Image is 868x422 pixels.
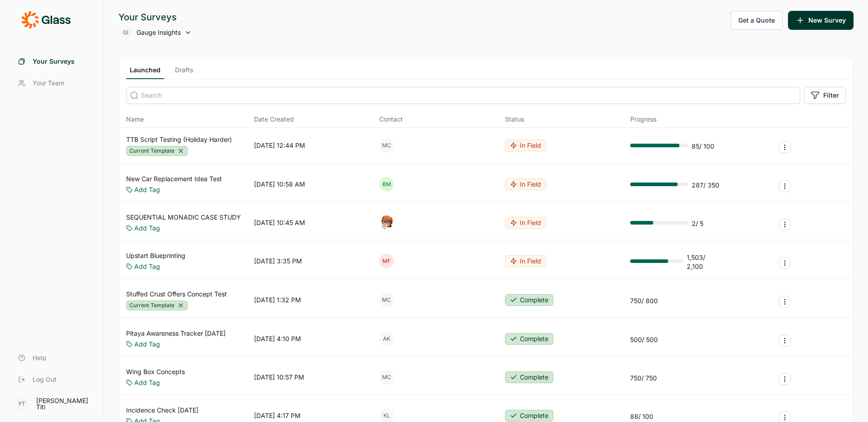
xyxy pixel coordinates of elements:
[118,25,133,40] div: GI
[126,367,185,376] a: Wing Box Concepts
[505,255,546,267] button: In Field
[134,378,160,387] a: Add Tag
[254,334,301,343] div: [DATE] 4:10 PM
[254,141,305,150] div: [DATE] 12:44 PM
[379,115,403,124] div: Contact
[779,373,791,385] button: Survey Actions
[505,115,524,124] div: Status
[126,290,227,299] a: Stuffed Crust Offers Concept Test
[379,177,394,192] div: BM
[134,224,160,233] a: Add Tag
[692,181,719,190] div: 287 / 350
[505,178,546,190] button: In Field
[36,398,93,410] div: [PERSON_NAME] Titi
[254,373,304,382] div: [DATE] 10:57 PM
[379,254,394,268] div: MF
[687,253,720,271] div: 1,503 / 2,100
[630,115,656,124] div: Progress
[126,213,241,222] a: SEQUENTIAL MONADIC CASE STUDY
[126,87,800,104] input: Search
[788,11,854,30] button: New Survey
[779,141,791,153] button: Survey Actions
[126,115,144,124] span: Name
[134,262,160,271] a: Add Tag
[379,293,394,307] div: MC
[779,180,791,192] button: Survey Actions
[254,180,305,189] div: [DATE] 10:58 AM
[126,135,232,144] a: TTB Script Testing (Holiday Harder)
[505,371,553,383] button: Complete
[33,79,64,88] span: Your Team
[254,257,302,266] div: [DATE] 3:35 PM
[779,296,791,308] button: Survey Actions
[254,411,301,420] div: [DATE] 4:17 PM
[505,140,546,151] button: In Field
[126,300,188,310] div: Current Template
[171,66,197,79] a: Drafts
[630,335,658,344] div: 500 / 500
[779,257,791,269] button: Survey Actions
[126,406,198,415] a: Incidence Check [DATE]
[33,353,47,362] span: Help
[254,218,305,227] div: [DATE] 10:45 AM
[126,329,226,338] a: Pitaya Awareness Tracker [DATE]
[630,296,658,305] div: 750 / 800
[33,57,75,66] span: Your Surveys
[779,219,791,230] button: Survey Actions
[804,87,846,104] button: Filter
[779,335,791,347] button: Survey Actions
[379,216,394,230] img: o7kyh2p2njg4amft5nuk.png
[134,340,160,349] a: Add Tag
[254,115,294,124] span: Date Created
[630,412,653,421] div: 88 / 100
[126,146,188,156] div: Current Template
[126,66,164,79] a: Launched
[126,251,185,260] a: Upstart Blueprinting
[137,28,181,37] span: Gauge Insights
[118,11,192,23] div: Your Surveys
[692,142,714,151] div: 85 / 100
[505,410,553,422] button: Complete
[33,375,57,384] span: Log Out
[823,91,839,100] span: Filter
[505,333,553,345] button: Complete
[505,294,553,306] button: Complete
[126,174,222,183] a: New Car Replacement Idea Test
[505,217,546,229] button: In Field
[379,332,394,346] div: AK
[731,11,783,30] button: Get a Quote
[134,185,160,194] a: Add Tag
[254,295,301,305] div: [DATE] 1:32 PM
[14,397,29,411] div: YT
[692,219,703,228] div: 2 / 5
[379,370,394,384] div: MC
[630,374,657,383] div: 750 / 750
[379,138,394,153] div: MC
